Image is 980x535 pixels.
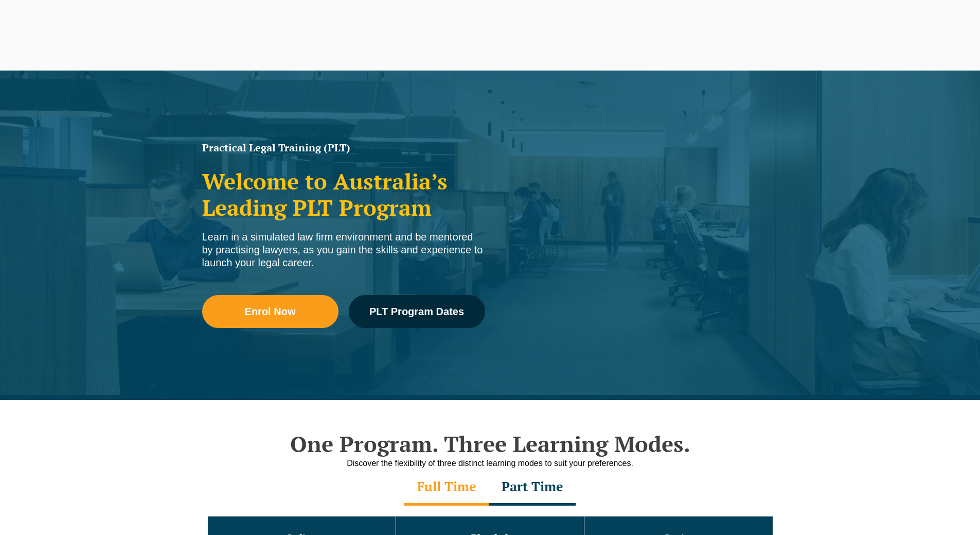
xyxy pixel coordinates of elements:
span: PLT Program Dates [369,306,464,317]
div: Learn in a simulated law firm environment and be mentored by practising lawyers, as you gain the ... [202,231,485,269]
span: Enrol Now [245,306,296,317]
h2: Welcome to Australia’s Leading PLT Program [202,168,485,220]
div: Part Time [489,470,576,506]
h1: Practical Legal Training (PLT) [202,143,485,153]
div: Discover the flexibility of three distinct learning modes to suit your preferences. [197,457,783,470]
a: PLT Program Dates [349,295,485,328]
h2: One Program. Three Learning Modes. [197,431,783,457]
a: Enrol Now [202,295,338,328]
div: Full Time [404,470,489,506]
